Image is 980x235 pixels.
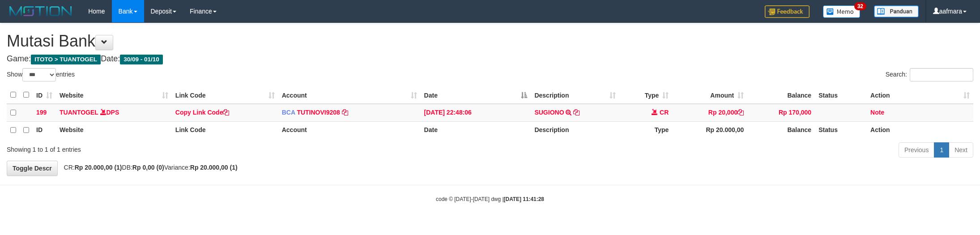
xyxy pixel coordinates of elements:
span: BCA [282,109,295,116]
th: ID [33,121,56,139]
th: Status [815,86,867,104]
a: Copy Rp 20,000 to clipboard [737,109,744,116]
th: Rp 20.000,00 [672,121,747,139]
td: [DATE] 22:48:06 [421,104,531,122]
input: Search: [910,68,973,81]
small: code © [DATE]-[DATE] dwg | [436,196,544,202]
a: TUANTOGEL [60,109,98,116]
th: Balance [747,121,815,139]
img: Feedback.jpg [765,5,810,18]
a: SUGIONO [534,109,564,116]
img: Button%20Memo.svg [823,5,861,18]
a: Toggle Descr [7,161,58,176]
a: Next [949,142,973,158]
span: CR: DB: Variance: [60,164,238,171]
label: Search: [886,68,973,81]
img: MOTION_logo.png [7,4,75,18]
th: Description [531,121,619,139]
h4: Game: Date: [7,55,973,64]
span: 30/09 - 01/10 [120,55,163,64]
div: Showing 1 to 1 of 1 entries [7,141,402,154]
img: panduan.png [874,5,919,17]
th: Balance [747,86,815,104]
th: Description: activate to sort column ascending [531,86,619,104]
th: Website: activate to sort column ascending [56,86,172,104]
th: Link Code: activate to sort column ascending [172,86,278,104]
th: Account [278,121,421,139]
td: Rp 170,000 [747,104,815,122]
strong: [DATE] 11:41:28 [504,196,544,202]
td: Rp 20,000 [672,104,747,122]
th: Type [619,121,672,139]
th: Account: activate to sort column ascending [278,86,421,104]
th: Link Code [172,121,278,139]
th: Action [867,121,973,139]
span: CR [660,109,669,116]
th: Website [56,121,172,139]
th: Amount: activate to sort column ascending [672,86,747,104]
span: ITOTO > TUANTOGEL [31,55,101,64]
strong: Rp 20.000,00 (1) [75,164,122,171]
td: DPS [56,104,172,122]
h1: Mutasi Bank [7,32,973,50]
th: Action: activate to sort column ascending [867,86,973,104]
a: Previous [899,142,934,158]
a: Copy TUTINOVI9208 to clipboard [342,109,348,116]
strong: Rp 20.000,00 (1) [190,164,238,171]
th: ID: activate to sort column ascending [33,86,56,104]
a: Note [870,109,884,116]
a: Copy Link Code [175,109,230,116]
a: 1 [934,142,949,158]
th: Date: activate to sort column descending [421,86,531,104]
strong: Rp 0,00 (0) [132,164,164,171]
th: Status [815,121,867,139]
a: Copy SUGIONO to clipboard [573,109,579,116]
span: 32 [854,2,866,10]
select: Showentries [22,68,56,81]
label: Show entries [7,68,75,81]
span: 199 [36,109,47,116]
a: TUTINOVI9208 [297,109,340,116]
th: Date [421,121,531,139]
th: Type: activate to sort column ascending [619,86,672,104]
